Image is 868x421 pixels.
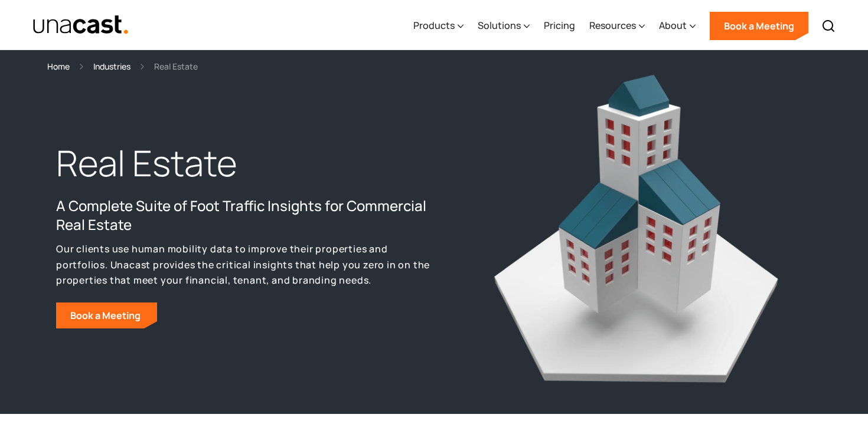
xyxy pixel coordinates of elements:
[544,2,575,50] a: Pricing
[47,60,70,73] a: Home
[589,18,636,32] div: Resources
[490,68,779,386] img: Industrial building, three tier
[413,18,455,32] div: Products
[821,19,836,33] img: Search icon
[154,60,198,73] div: Real Estate
[710,12,808,40] a: Book a Meeting
[93,60,130,73] a: Industries
[32,15,129,35] img: Unacast text logo
[56,196,434,234] h2: A Complete Suite of Foot Traffic Insights for Commercial Real Estate
[478,18,521,32] div: Solutions
[56,140,434,187] h1: Real Estate
[659,18,687,32] div: About
[56,302,157,328] a: Book a Meeting
[56,241,434,288] p: Our clients use human mobility data to improve their properties and portfolios. Unacast provides ...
